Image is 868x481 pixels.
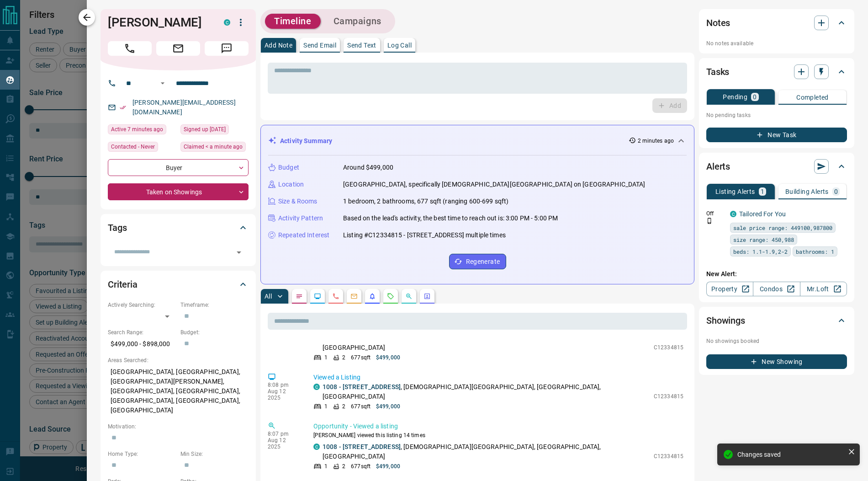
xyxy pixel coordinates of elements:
[449,254,506,269] button: Regenerate
[108,220,127,235] h2: Tags
[268,133,687,150] div: Activity Summary2 minutes ago
[739,210,786,218] a: Tailored For You
[313,444,320,450] div: condos.ca
[323,443,401,450] a: 1008 - [STREET_ADDRESS]
[347,42,376,48] p: Send Text
[111,142,155,151] span: Contacted - Never
[296,293,303,300] svg: Notes
[343,163,393,172] p: Around $499,000
[157,78,168,89] button: Open
[108,124,176,137] div: Wed Aug 13 2025
[184,142,243,151] span: Claimed < a minute ago
[278,163,299,172] p: Budget
[265,293,272,299] p: All
[351,402,370,411] p: 677 sqft
[387,42,412,48] p: Log Call
[706,39,847,48] p: No notes available
[715,188,755,195] p: Listing Alerts
[132,99,236,116] a: [PERSON_NAME][EMAIL_ADDRESS][DOMAIN_NAME]
[351,353,370,362] p: 677 sqft
[796,247,834,256] span: bathrooms: 1
[405,293,413,300] svg: Opportunities
[706,310,847,331] div: Showings
[369,293,376,300] svg: Listing Alerts
[324,14,391,29] button: Campaigns
[706,108,847,122] p: No pending tasks
[706,218,713,224] svg: Push Notification Only
[323,442,649,461] p: , [DEMOGRAPHIC_DATA][GEOGRAPHIC_DATA], [GEOGRAPHIC_DATA], [GEOGRAPHIC_DATA]
[343,230,506,240] p: Listing #C12334815 - [STREET_ADDRESS] multiple times
[233,246,245,259] button: Open
[638,137,674,145] p: 2 minutes ago
[342,353,345,362] p: 2
[314,293,321,300] svg: Lead Browsing Activity
[323,382,649,401] p: , [DEMOGRAPHIC_DATA][GEOGRAPHIC_DATA], [GEOGRAPHIC_DATA], [GEOGRAPHIC_DATA]
[376,402,400,411] p: $499,000
[706,313,745,328] h2: Showings
[108,328,176,337] p: Search Range:
[108,337,176,352] p: $499,000 - $898,000
[108,159,249,176] div: Buyer
[108,41,152,56] span: Call
[376,353,400,362] p: $499,000
[268,437,300,450] p: Aug 12 2025
[313,384,320,390] div: condos.ca
[706,155,847,177] div: Alerts
[323,383,401,390] a: 1008 - [STREET_ADDRESS]
[834,188,838,195] p: 0
[753,282,800,296] a: Condos
[706,282,753,296] a: Property
[376,462,400,470] p: $499,000
[423,293,431,300] svg: Agent Actions
[351,462,370,470] p: 677 sqft
[323,333,649,353] p: , [DEMOGRAPHIC_DATA][GEOGRAPHIC_DATA], [GEOGRAPHIC_DATA], [GEOGRAPHIC_DATA]
[108,217,249,239] div: Tags
[733,235,794,244] span: size range: 450,988
[324,353,328,362] p: 1
[108,15,210,30] h1: [PERSON_NAME]
[387,293,394,300] svg: Requests
[730,211,736,217] div: condos.ca
[706,354,847,369] button: New Showing
[278,214,323,223] p: Activity Pattern
[706,128,847,142] button: New Task
[342,462,345,470] p: 2
[733,247,788,256] span: beds: 1.1-1.9,2-2
[343,214,558,223] p: Based on the lead's activity, the best time to reach out is: 3:00 PM - 5:00 PM
[706,61,847,83] div: Tasks
[120,104,126,111] svg: Email Verified
[184,125,226,134] span: Signed up [DATE]
[268,382,300,388] p: 8:08 pm
[654,392,683,401] p: C12334815
[111,125,163,134] span: Active 7 minutes ago
[654,452,683,460] p: C12334815
[108,450,176,458] p: Home Type:
[706,209,725,218] p: Off
[303,42,336,48] p: Send Email
[180,450,249,458] p: Min Size:
[108,356,249,364] p: Areas Searched:
[180,142,249,155] div: Wed Aug 13 2025
[800,282,847,296] a: Mr.Loft
[268,431,300,437] p: 8:07 pm
[753,94,757,100] p: 0
[706,337,847,345] p: No showings booked
[324,462,328,470] p: 1
[108,183,249,200] div: Taken on Showings
[332,293,339,300] svg: Calls
[108,273,249,295] div: Criteria
[278,180,304,189] p: Location
[723,94,747,100] p: Pending
[313,373,683,382] p: Viewed a Listing
[706,64,729,79] h2: Tasks
[737,451,844,458] div: Changes saved
[706,12,847,34] div: Notes
[205,41,249,56] span: Message
[342,402,345,411] p: 2
[343,197,508,206] p: 1 bedroom, 2 bathrooms, 677 sqft (ranging 600-699 sqft)
[761,188,764,195] p: 1
[706,16,730,30] h2: Notes
[278,197,318,206] p: Size & Rooms
[654,343,683,352] p: C12334815
[265,14,321,29] button: Timeline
